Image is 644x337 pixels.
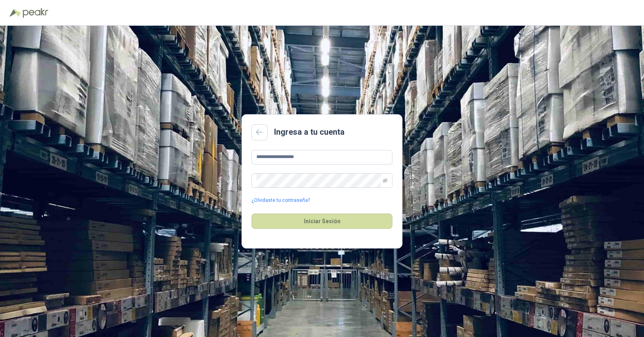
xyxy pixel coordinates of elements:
[23,8,48,18] img: Peakr
[252,197,310,204] a: ¿Olvidaste tu contraseña?
[10,9,21,17] img: Logo
[383,178,388,183] span: eye-invisible
[274,126,345,138] h2: Ingresa a tu cuenta
[252,214,392,229] button: Iniciar Sesión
